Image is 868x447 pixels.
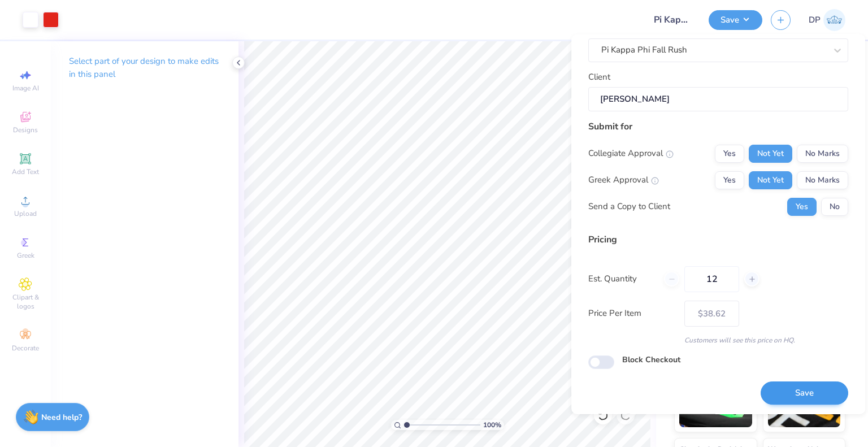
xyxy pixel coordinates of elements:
span: Greek [17,251,34,260]
button: Not Yet [749,171,792,189]
span: DP [809,14,821,27]
div: Pricing [588,232,848,246]
button: No Marks [797,144,848,162]
label: Client [588,70,610,83]
span: Image AI [12,84,39,93]
button: Save [761,381,848,405]
input: e.g. Ethan Linker [588,87,848,111]
label: Est. Quantity [588,272,656,285]
button: Yes [715,171,744,189]
button: Save [709,10,762,30]
input: Untitled Design [645,8,700,31]
a: DP [809,9,845,31]
strong: Need help? [41,412,82,423]
span: Designs [13,125,38,134]
label: Block Checkout [622,353,680,365]
div: Send a Copy to Client [588,200,670,213]
div: Customers will see this price on HQ. [588,335,848,345]
button: No Marks [797,171,848,189]
label: Deal [588,21,606,34]
button: No [821,197,848,215]
button: Not Yet [749,144,792,162]
span: Add Text [12,167,39,176]
div: Greek Approval [588,173,659,186]
input: – – [684,266,739,292]
span: 100 % [483,420,501,430]
div: Submit for [588,119,848,133]
span: Clipart & logos [6,293,45,311]
p: Select part of your design to make edits in this panel [69,55,220,81]
div: Collegiate Approval [588,147,674,160]
img: Deepanshu Pandey [823,9,845,31]
span: Upload [14,209,37,218]
span: Decorate [12,344,39,353]
label: Price Per Item [588,307,676,320]
button: Yes [715,144,744,162]
button: Yes [787,197,817,215]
